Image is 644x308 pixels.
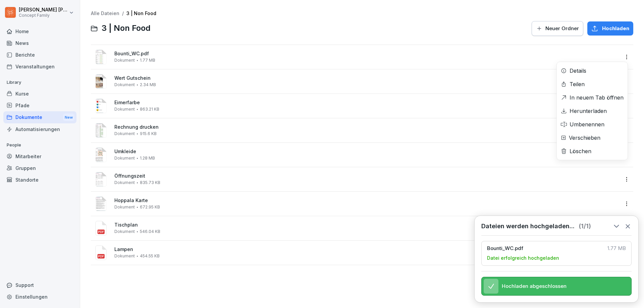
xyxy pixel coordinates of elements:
[570,67,586,75] div: Details
[545,25,579,32] span: Neuer Ordner
[569,134,600,142] div: Verschieben
[570,107,607,115] div: Herunterladen
[570,120,604,128] div: Umbenennen
[570,94,624,102] div: In neuem Tab öffnen
[602,25,629,32] span: Hochladen
[570,80,585,88] div: Teilen
[570,147,591,155] div: Löschen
